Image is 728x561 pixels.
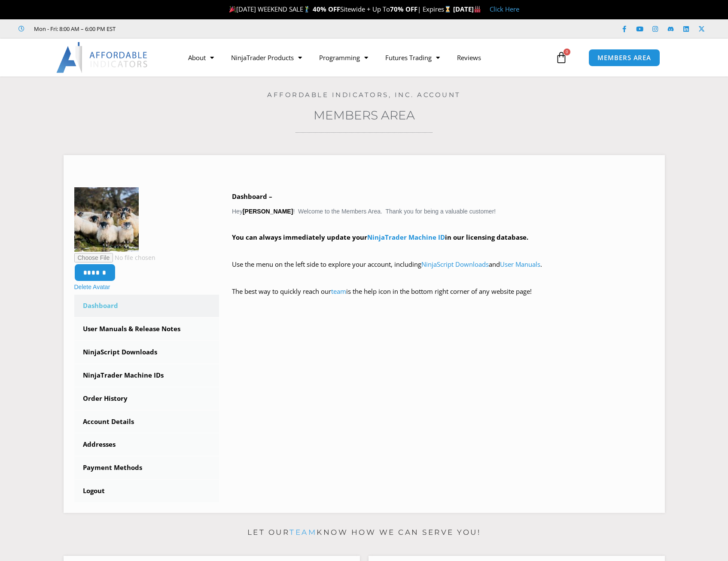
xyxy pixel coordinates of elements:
[421,260,489,268] a: NinjaScript Downloads
[304,6,310,12] img: 🏌️‍♂️
[445,6,451,12] img: ⌛
[74,387,219,410] a: Order History
[232,259,654,283] p: Use the menu on the left side to explore your account, including and .
[597,55,651,61] span: MEMBERS AREA
[390,5,417,13] strong: 70% OFF
[74,480,219,502] a: Logout
[367,233,445,241] a: NinjaTrader Machine ID
[313,5,340,13] strong: 40% OFF
[448,48,490,67] a: Reviews
[74,284,110,290] a: Delete Avatar
[331,287,346,296] a: team
[74,187,139,252] img: 2_20250205-150x150.jpg
[311,48,377,67] a: Programming
[227,5,453,13] span: [DATE] WEEKEND SALE Sitewide + Up To | Expires
[267,91,461,99] a: Affordable Indicators, Inc. Account
[542,45,580,70] a: 0
[32,24,116,34] span: Mon - Fri: 8:00 AM – 6:00 PM EST
[474,6,481,12] img: 🏭
[243,208,293,215] strong: [PERSON_NAME]
[588,49,660,67] a: MEMBERS AREA
[180,48,222,67] a: About
[74,295,219,502] nav: Account pages
[74,457,219,479] a: Payment Methods
[232,192,272,201] b: Dashboard –
[222,48,311,67] a: NinjaTrader Products
[314,108,415,122] a: Members Area
[289,528,317,537] a: team
[74,295,219,317] a: Dashboard
[128,24,256,33] iframe: Customer reviews powered by Trustpilot
[180,48,553,67] nav: Menu
[56,42,149,73] img: LogoAI | Affordable Indicators – NinjaTrader
[232,233,528,241] strong: You can always immediately update your in our licensing database.
[74,341,219,363] a: NinjaScript Downloads
[564,49,570,55] span: 0
[453,5,481,13] strong: [DATE]
[74,364,219,387] a: NinjaTrader Machine IDs
[500,260,540,268] a: User Manuals
[232,286,654,310] p: The best way to quickly reach our is the help icon in the bottom right corner of any website page!
[74,411,219,433] a: Account Details
[377,48,448,67] a: Futures Trading
[229,6,236,12] img: 🎉
[74,433,219,456] a: Addresses
[490,5,519,13] a: Click Here
[232,191,654,310] div: Hey ! Welcome to the Members Area. Thank you for being a valuable customer!
[64,526,665,540] p: Let our know how we can serve you!
[74,318,219,340] a: User Manuals & Release Notes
